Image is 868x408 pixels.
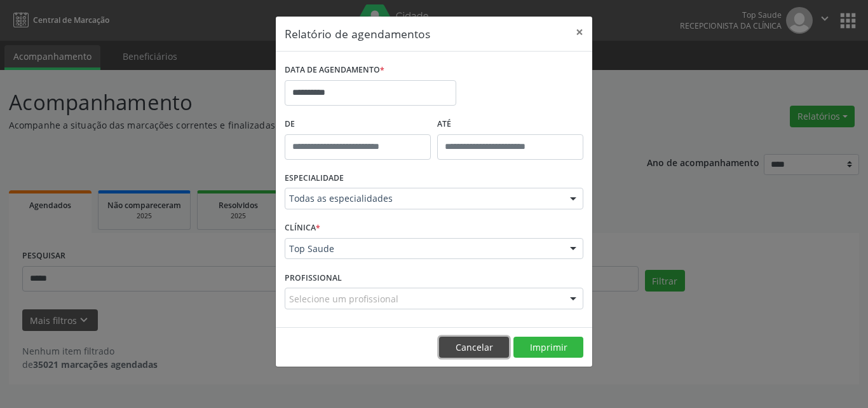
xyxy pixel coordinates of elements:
label: DATA DE AGENDAMENTO [285,60,384,80]
h5: Relatório de agendamentos [285,25,430,42]
span: Top Saude [289,243,557,255]
label: ATÉ [437,115,583,134]
button: Cancelar [439,337,509,358]
button: Close [567,17,592,48]
label: ESPECIALIDADE [285,169,344,188]
span: Todas as especialidades [289,192,557,205]
span: Selecione um profissional [289,292,398,306]
label: PROFISSIONAL [285,268,342,288]
label: CLÍNICA [285,218,320,238]
label: De [285,115,431,134]
button: Imprimir [513,337,583,358]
